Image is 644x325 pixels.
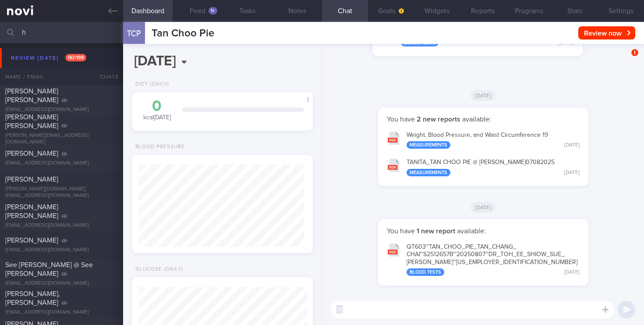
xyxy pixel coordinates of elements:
div: TANITA_ TAN CHOO PIE @ [PERSON_NAME] 07082025 [407,159,580,176]
div: [DATE] [564,269,580,276]
div: Weight, Blood Pressure, and Waist Circumference 19 [407,132,580,149]
div: [PERSON_NAME][DOMAIN_NAME][EMAIL_ADDRESS][DOMAIN_NAME] [5,186,118,199]
span: [DATE] [471,202,495,213]
span: [PERSON_NAME] [5,150,58,157]
strong: 2 new reports [415,116,462,123]
button: QT603~TAN_CHOO_PIE_TAN_CHANG_CHAI~S2512657B~20250807~DR_TOH_EE_SHIOW_SUE_[PERSON_NAME]~[US_EMPLOY... [382,238,584,281]
span: [PERSON_NAME] [PERSON_NAME] [5,204,58,219]
div: Review [DATE] [9,52,88,64]
span: 142 / 198 [65,54,86,61]
div: Blood Tests [407,268,444,276]
span: [DATE] [471,90,495,101]
div: [EMAIL_ADDRESS][DOMAIN_NAME] [5,107,118,113]
span: See [PERSON_NAME] @ See [PERSON_NAME] [5,261,93,277]
p: You have available: [387,115,580,124]
div: Blood Pressure [132,144,185,150]
div: TCP [121,17,147,50]
span: [PERSON_NAME] [PERSON_NAME] [5,114,58,129]
div: [PERSON_NAME][EMAIL_ADDRESS][DOMAIN_NAME] [5,132,118,146]
div: Measurements [407,141,450,149]
div: Chats [88,68,123,86]
div: Glucose (Daily) [132,266,183,273]
div: kcal [DATE] [141,99,173,122]
div: [EMAIL_ADDRESS][DOMAIN_NAME] [5,222,118,229]
div: [EMAIL_ADDRESS][DOMAIN_NAME] [5,247,118,254]
p: You have available: [387,227,580,236]
div: Measurements [407,169,450,176]
button: Weight, Blood Pressure, and Waist Circumference 19 Measurements [DATE] [382,126,584,154]
span: [PERSON_NAME] [PERSON_NAME] [5,88,58,104]
button: TANITA_TAN CHOO PIE @ [PERSON_NAME]07082025 Measurements [DATE] [382,153,584,181]
button: Review now [578,26,635,39]
span: [PERSON_NAME], [PERSON_NAME] [5,290,60,306]
div: [EMAIL_ADDRESS][DOMAIN_NAME] [5,309,118,316]
div: [DATE] [564,142,580,149]
div: [EMAIL_ADDRESS][DOMAIN_NAME] [5,280,118,287]
div: 1+ [209,7,217,14]
div: [EMAIL_ADDRESS][DOMAIN_NAME] [5,160,118,167]
strong: 1 new report [415,228,457,235]
div: Diet (Daily) [132,81,169,88]
span: [PERSON_NAME] [5,176,58,183]
div: [DATE] [564,170,580,176]
div: 0 [141,99,173,114]
span: Tan Choo Pie [152,28,214,39]
div: QT603~TAN_ CHOO_ PIE_ TAN_ CHANG_ CHAI~S2512657B~20250807~DR_ TOH_ EE_ SHIOW_ SUE_ [PERSON_NAME]~... [407,243,580,276]
span: [PERSON_NAME] [5,237,58,244]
